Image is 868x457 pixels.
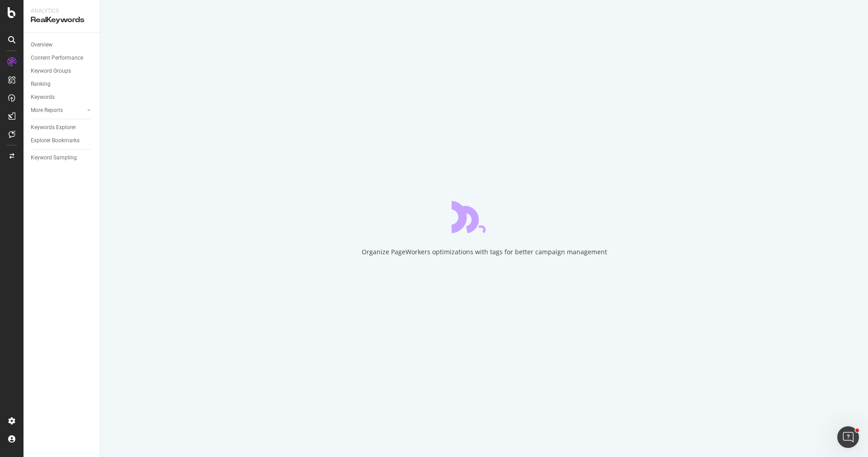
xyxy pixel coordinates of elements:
[31,123,94,132] a: Keywords Explorer
[31,15,93,25] div: RealKeywords
[837,426,859,448] iframe: Intercom live chat
[362,247,607,256] div: Organize PageWorkers optimizations with tags for better campaign management
[31,40,52,50] div: Overview
[31,153,77,163] div: Keyword Sampling
[31,66,71,76] div: Keyword Groups
[31,106,85,115] a: More Reports
[31,40,94,50] a: Overview
[31,153,94,163] a: Keyword Sampling
[31,136,80,145] div: Explorer Bookmarks
[31,93,94,102] a: Keywords
[31,53,83,63] div: Content Performance
[31,79,51,89] div: Ranking
[452,201,517,233] div: animation
[31,123,76,132] div: Keywords Explorer
[31,93,55,102] div: Keywords
[31,79,94,89] a: Ranking
[31,66,94,76] a: Keyword Groups
[31,7,93,15] div: Analytics
[31,136,94,145] a: Explorer Bookmarks
[31,106,63,115] div: More Reports
[31,53,94,63] a: Content Performance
